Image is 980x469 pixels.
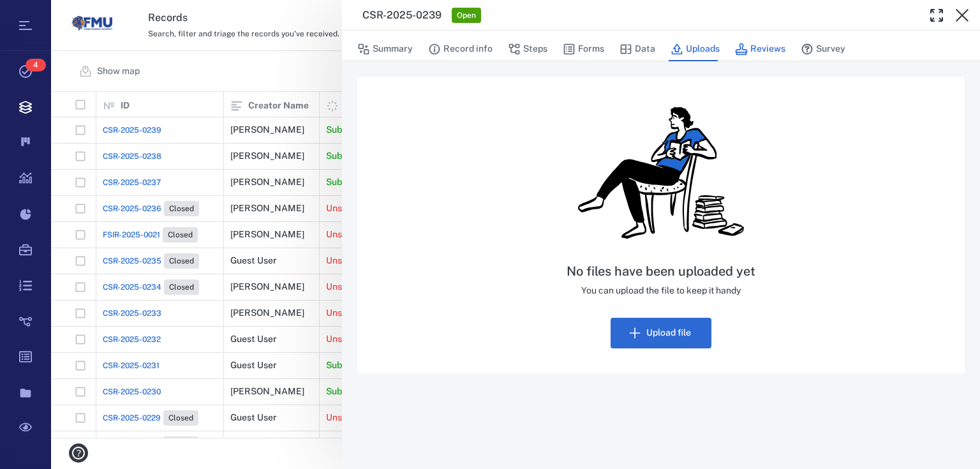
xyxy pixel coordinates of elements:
[29,9,55,20] span: Help
[26,59,46,71] span: 4
[428,37,493,61] button: Record info
[357,37,413,61] button: Summary
[563,37,604,61] button: Forms
[362,8,442,23] h3: CSR-2025-0239
[454,10,479,21] span: Open
[567,264,755,279] h5: No files have been uploaded yet
[949,3,975,28] button: Close
[508,37,547,61] button: Steps
[567,285,755,297] p: You can upload the file to keep it handy
[801,37,845,61] button: Survey
[620,37,655,61] button: Data
[611,318,711,348] button: Upload file
[671,37,720,61] button: Uploads
[924,3,949,28] button: Toggle Fullscreen
[735,37,785,61] button: Reviews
